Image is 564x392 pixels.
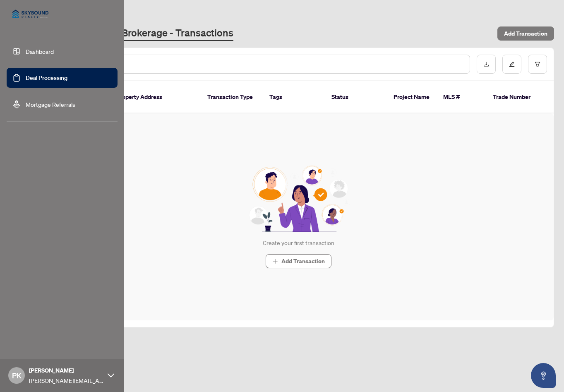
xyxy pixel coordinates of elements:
[535,61,540,67] span: filter
[12,370,22,381] span: PK
[497,26,554,41] button: Add Transaction
[7,4,54,24] img: logo
[504,27,547,40] span: Add Transaction
[437,81,486,113] th: MLS #
[26,74,67,82] a: Deal Processing
[26,48,54,55] a: Dashboard
[43,26,233,41] a: Skybound Realty, Brokerage - Transactions
[528,55,547,74] button: filter
[281,255,325,268] span: Add Transaction
[29,376,103,385] span: [PERSON_NAME][EMAIL_ADDRESS][DOMAIN_NAME]
[245,166,352,232] img: Null State Icon
[483,61,489,67] span: download
[26,101,75,108] a: Mortgage Referrals
[486,81,544,113] th: Trade Number
[29,366,103,375] span: [PERSON_NAME]
[387,81,437,113] th: Project Name
[509,61,515,67] span: edit
[502,55,521,74] button: edit
[263,238,334,248] div: Create your first transaction
[325,81,387,113] th: Status
[110,81,201,113] th: Property Address
[531,363,556,388] button: Open asap
[272,258,278,264] span: plus
[266,254,331,268] button: Add Transaction
[263,81,325,113] th: Tags
[201,81,263,113] th: Transaction Type
[477,55,496,74] button: download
